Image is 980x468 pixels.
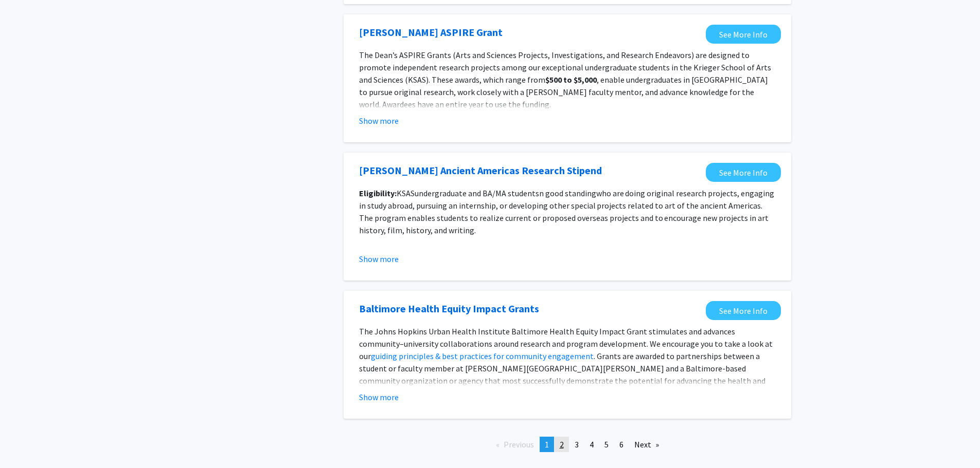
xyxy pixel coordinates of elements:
[415,188,539,198] span: undergraduate and BA/MA students
[359,25,503,40] a: Opens in a new tab
[590,439,594,450] span: 4
[359,326,773,361] span: The Johns Hopkins Urban Health Institute Baltimore Health Equity Impact Grant stimulates and adva...
[619,439,623,450] span: 6
[359,301,539,316] a: Opens in a new tab
[359,253,399,265] button: Show more
[359,115,399,127] button: Show more
[706,163,781,182] a: Opens in a new tab
[359,188,397,198] strong: Eligibility:
[706,301,781,320] a: Opens in a new tab
[371,351,594,361] a: guiding principles & best practices for community engagement
[545,439,549,450] span: 1
[359,187,776,236] p: KSAS n good standing
[359,49,776,110] p: The Dean’s ASPIRE Grants (Arts and Sciences Projects, Investigations, and Research Endeavors) are...
[604,439,609,450] span: 5
[706,25,781,44] a: Opens in a new tab
[344,437,791,452] ul: Pagination
[575,439,579,450] span: 3
[359,163,602,178] a: Opens in a new tab
[359,391,399,403] button: Show more
[629,437,664,452] a: Next page
[8,422,44,460] iframe: Chat
[504,439,534,450] span: Previous
[560,439,564,450] span: 2
[545,74,597,85] strong: $500 to $5,000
